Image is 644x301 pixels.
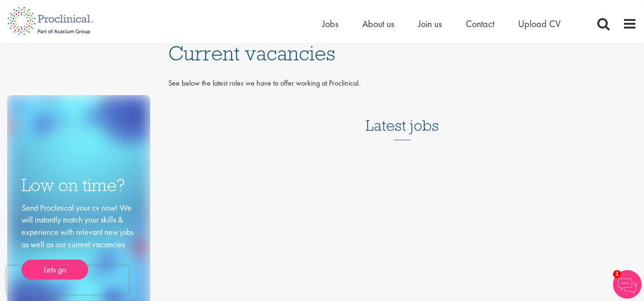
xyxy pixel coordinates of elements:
[21,260,88,280] a: Lets go
[613,270,621,278] span: 1
[7,266,129,294] iframe: reCAPTCHA
[322,18,338,30] a: Jobs
[168,78,637,89] p: See below the latest roles we have to offer working at Proclinical.
[466,18,494,30] a: Contact
[613,270,642,299] img: Chatbot
[362,18,394,30] a: About us
[21,202,136,280] div: Send Proclinical your cv now! We will instantly match your skills & experience with relevant new ...
[418,18,442,30] a: Join us
[168,40,335,66] span: Current vacancies
[518,18,561,30] a: Upload CV
[366,94,439,140] h3: Latest jobs
[21,176,136,194] h3: Low on time?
